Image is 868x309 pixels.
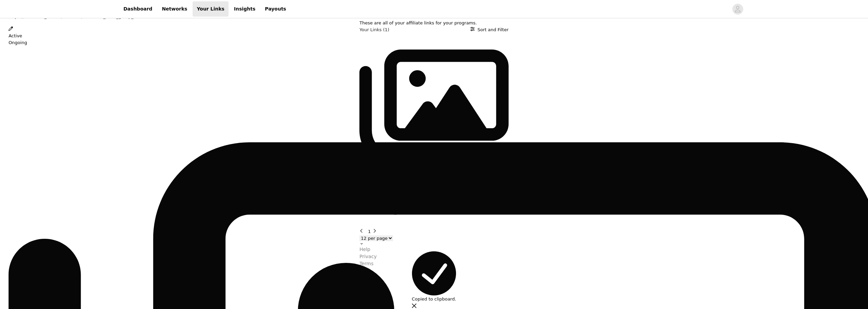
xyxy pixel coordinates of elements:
a: Dashboard [119,1,156,17]
div: avatar [734,4,741,15]
a: Payouts [261,1,290,17]
p: Active [8,33,22,39]
a: Your Links [193,1,229,17]
a: Insights [230,1,259,17]
a: Networks [158,1,191,17]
